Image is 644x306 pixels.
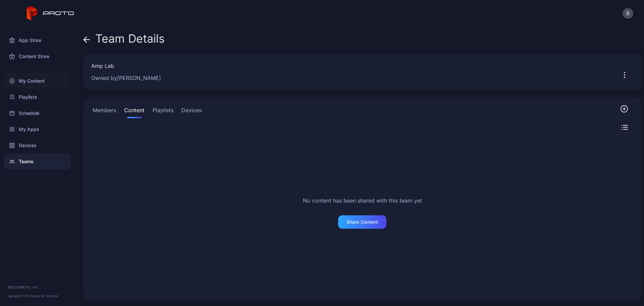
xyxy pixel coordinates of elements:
[4,73,71,89] a: My Content
[4,32,71,48] a: App Store
[303,196,422,205] h2: No content has been shared with this team yet
[180,105,203,118] button: Devices
[4,105,71,121] a: Schedule
[123,105,146,118] button: Content
[83,32,165,48] div: Team Details
[4,154,71,170] a: Teams
[4,89,71,105] a: Playlists
[4,48,71,64] a: Content Store
[151,105,175,118] button: Playlists
[91,74,608,82] div: Owned by [PERSON_NAME]
[91,105,117,118] button: Members
[8,285,67,290] div: © 2025 PROTO, Inc.
[623,8,633,19] button: R
[346,219,378,225] div: Share Content
[30,294,58,298] a: Terms Of Service
[4,137,71,154] a: Devices
[4,121,71,137] a: My Apps
[8,294,30,298] span: Version 1.13.1 •
[91,62,608,70] div: Amp Lab
[338,215,386,229] button: Share Content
